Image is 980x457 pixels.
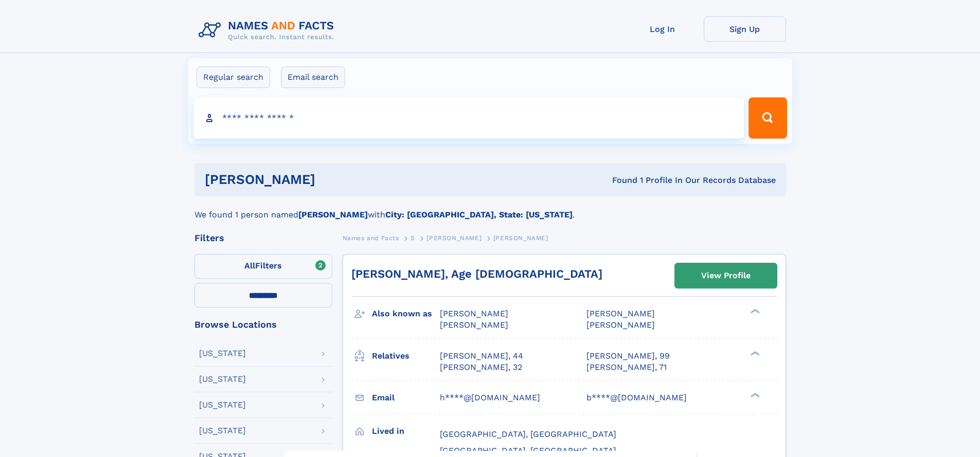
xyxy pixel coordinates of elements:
span: [PERSON_NAME] [440,320,508,330]
a: [PERSON_NAME], 99 [586,350,670,362]
span: [GEOGRAPHIC_DATA], [GEOGRAPHIC_DATA] [440,446,616,455]
div: Filters [194,233,332,243]
div: Browse Locations [194,320,332,329]
div: [US_STATE] [199,375,246,383]
input: search input [193,97,744,139]
label: Email search [281,66,345,88]
h3: Lived in [372,422,440,440]
b: City: [GEOGRAPHIC_DATA], State: [US_STATE] [385,210,573,219]
a: [PERSON_NAME], 32 [440,362,522,373]
a: Log In [621,16,704,42]
div: ❯ [748,308,760,315]
h3: Relatives [372,347,440,365]
span: [PERSON_NAME] [426,234,482,242]
h3: Email [372,389,440,407]
div: [US_STATE] [199,349,246,358]
div: We found 1 person named with . [194,196,786,221]
h3: Also known as [372,305,440,323]
a: S [411,231,415,244]
div: ❯ [748,350,760,357]
span: [GEOGRAPHIC_DATA], [GEOGRAPHIC_DATA] [440,429,616,439]
label: Filters [194,254,332,279]
a: [PERSON_NAME], 71 [586,362,667,373]
div: View Profile [701,264,751,287]
span: All [244,261,255,270]
div: Found 1 Profile In Our Records Database [464,175,776,186]
h1: [PERSON_NAME] [205,173,464,186]
button: Search Button [749,97,787,139]
span: [PERSON_NAME] [586,320,655,330]
span: [PERSON_NAME] [586,309,655,318]
a: Names and Facts [343,231,399,244]
img: Logo Names and Facts [194,16,343,44]
div: [US_STATE] [199,427,246,435]
a: Sign Up [704,16,786,42]
span: S [411,234,415,242]
label: Regular search [197,66,270,88]
a: [PERSON_NAME] [426,231,482,244]
span: [PERSON_NAME] [493,234,548,242]
a: [PERSON_NAME], 44 [440,350,523,362]
div: [US_STATE] [199,401,246,409]
b: [PERSON_NAME] [298,210,368,219]
span: [PERSON_NAME] [440,309,508,318]
a: View Profile [675,263,777,288]
div: ❯ [748,392,760,398]
a: [PERSON_NAME], Age [DEMOGRAPHIC_DATA] [351,267,602,280]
